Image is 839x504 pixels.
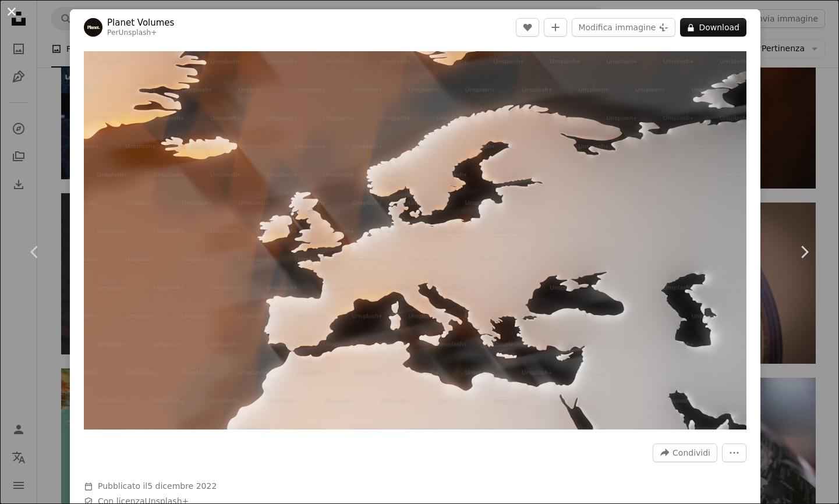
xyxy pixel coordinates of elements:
button: Aggiungi alla Collezione [544,18,567,37]
a: Avanti [769,196,839,308]
button: Ingrandisci questa immagine [84,51,746,430]
button: Modifica immagine [572,18,675,37]
img: un gruppo di uccelli che volano [84,51,746,430]
button: Mi piace [516,18,539,37]
a: Planet Volumes [107,17,174,29]
span: Condividi [672,444,710,462]
button: Download [680,18,746,37]
a: Unsplash+ [119,29,157,37]
img: Vai al profilo di Planet Volumes [84,18,102,37]
button: Altre azioni [722,443,746,462]
div: Per [107,29,174,38]
span: Pubblicato il [98,481,217,491]
button: Condividi questa immagine [653,443,717,462]
time: 5 dicembre 2022 alle ore 12:35:28 CET [147,481,217,491]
